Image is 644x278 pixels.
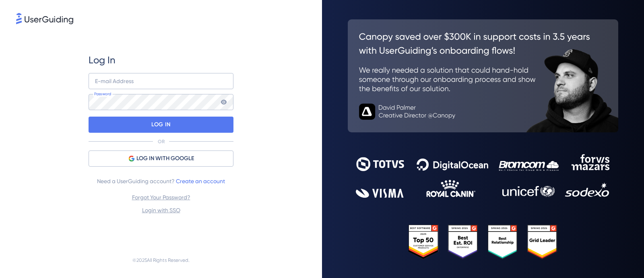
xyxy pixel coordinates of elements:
[89,73,233,89] input: example@company.com
[356,154,610,198] img: 9302ce2ac39453076f5bc0f2f2ca889b.svg
[132,255,190,265] span: © 2025 All Rights Reserved.
[348,19,618,133] img: 26c0aa7c25a843aed4baddd2b5e0fa68.svg
[151,118,170,131] p: LOG IN
[409,225,557,259] img: 25303e33045975176eb484905ab012ff.svg
[89,54,116,67] span: Log In
[132,194,190,201] a: Forgot Your Password?
[136,154,194,163] span: LOG IN WITH GOOGLE
[16,13,73,24] img: 8faab4ba6bc7696a72372aa768b0286c.svg
[158,138,165,145] p: OR
[142,207,180,213] a: Login with SSO
[176,178,225,184] a: Create an account
[97,176,225,186] span: Need a UserGuiding account?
